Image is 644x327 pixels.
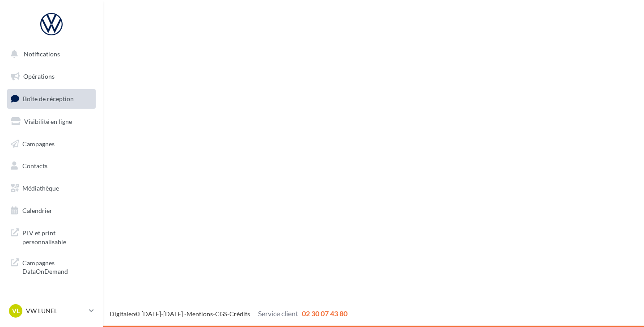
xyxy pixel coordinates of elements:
span: 02 30 07 43 80 [302,309,347,318]
a: Campagnes DataOnDemand [5,253,97,280]
a: Crédits [229,310,250,318]
span: VL [12,306,20,315]
a: PLV et print personnalisable [5,223,97,250]
p: VW LUNEL [26,306,85,315]
span: Opérations [23,72,55,80]
span: Service client [258,309,298,318]
a: Campagnes [5,135,97,153]
a: Visibilité en ligne [5,112,97,131]
a: Mentions [186,310,213,318]
a: Opérations [5,67,97,86]
a: Médiathèque [5,179,97,198]
span: Notifications [24,50,60,58]
span: PLV et print personnalisable [22,227,92,246]
a: VL VW LUNEL [7,302,96,319]
span: Visibilité en ligne [24,118,72,125]
button: Notifications [5,45,94,64]
a: Boîte de réception [5,89,97,108]
span: Médiathèque [22,184,59,192]
span: Campagnes DataOnDemand [22,257,92,276]
a: Calendrier [5,201,97,220]
a: CGS [215,310,227,318]
a: Digitaleo [110,310,135,318]
span: Campagnes [22,140,55,147]
a: Contacts [5,157,97,175]
span: Calendrier [22,207,52,214]
span: Boîte de réception [23,95,74,102]
span: © [DATE]-[DATE] - - - [110,310,347,318]
span: Contacts [22,162,47,170]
